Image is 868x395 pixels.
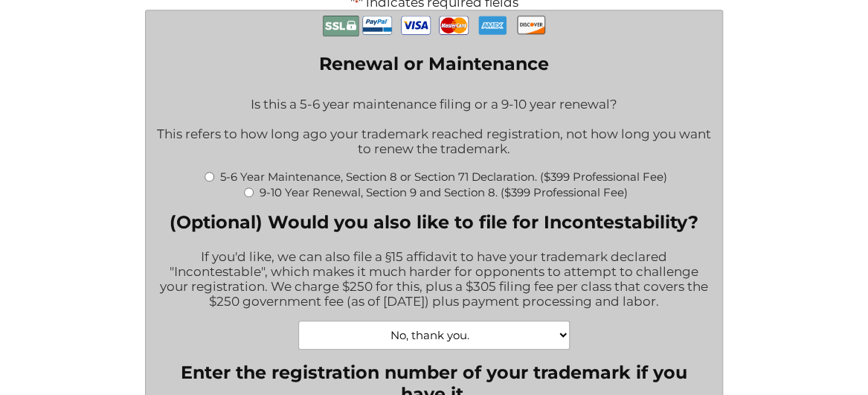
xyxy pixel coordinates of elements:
[322,10,359,41] img: Secure Payment with SSL
[439,10,469,40] img: MasterCard
[157,240,711,321] div: If you'd like, we can also file a §15 affidavit to have your trademark declared "Incontestable", ...
[516,10,546,39] img: Discover
[319,53,548,74] legend: Renewal or Maintenance
[219,170,666,184] label: 5-6 Year Maintenance, Section 8 or Section 71 Declaration. ($399 Professional Fee)
[478,10,507,39] img: AmEx
[157,87,711,168] div: Is this a 5-6 year maintenance filing or a 9-10 year renewal? This refers to how long ago your tr...
[259,185,627,199] label: 9-10 Year Renewal, Section 9 and Section 8. ($399 Professional Fee)
[401,10,431,40] img: Visa
[157,211,711,233] label: (Optional) Would you also like to file for Incontestability?
[362,10,392,40] img: PayPal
